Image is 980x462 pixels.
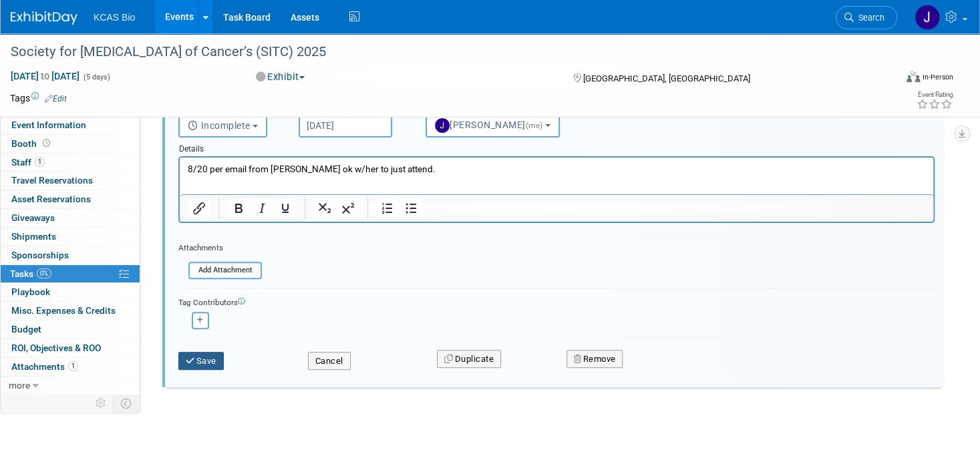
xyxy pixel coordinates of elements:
span: [DATE] [DATE] [10,70,80,82]
div: In-Person [922,72,953,82]
iframe: Rich Text Area [180,158,933,194]
span: Asset Reservations [11,194,91,204]
span: Budget [11,324,41,334]
button: Save [178,352,224,371]
a: Playbook [1,283,140,301]
span: (5 days) [82,73,110,81]
a: Edit [45,94,67,103]
span: to [39,71,51,81]
div: Society for [MEDICAL_DATA] of Cancer’s (SITC) 2025 [6,40,873,64]
span: Giveaways [11,212,55,223]
span: 1 [68,361,78,371]
button: Bold [227,199,250,218]
a: Event Information [1,116,140,134]
a: ROI, Objectives & ROO [1,339,140,357]
span: Event Information [11,120,86,130]
span: Attachments [11,361,78,372]
button: Cancel [308,352,351,371]
a: Budget [1,320,140,338]
a: Shipments [1,228,140,246]
a: Search [836,6,897,29]
span: Travel Reservations [11,175,93,186]
span: KCAS Bio [94,12,135,23]
span: Incomplete [188,120,251,131]
button: Exhibit [251,70,310,84]
span: Misc. Expenses & Credits [11,305,116,316]
a: more [1,377,140,395]
button: Superscript [337,199,359,218]
a: Asset Reservations [1,190,140,208]
td: Personalize Event Tab Strip [90,395,113,412]
span: Sponsorships [11,250,69,260]
div: Event Format [813,69,953,89]
span: ROI, Objectives & ROO [11,342,101,353]
button: Numbered list [376,199,399,218]
button: Underline [274,199,297,218]
a: Attachments1 [1,358,140,376]
img: Jocelyn King [915,5,940,30]
button: Remove [566,350,623,369]
span: Booth [11,138,53,149]
button: Incomplete [178,113,267,138]
td: Tags [10,91,67,105]
span: [GEOGRAPHIC_DATA], [GEOGRAPHIC_DATA] [583,73,750,83]
td: Toggle Event Tabs [113,395,140,412]
a: Sponsorships [1,246,140,264]
a: Travel Reservations [1,172,140,190]
div: Attachments [178,242,262,254]
a: Tasks0% [1,265,140,283]
a: Misc. Expenses & Credits [1,302,140,320]
button: Duplicate [437,350,501,369]
img: Format-Inperson.png [907,71,920,82]
span: Playbook [11,286,50,297]
span: Search [854,13,884,23]
button: [PERSON_NAME](me) [426,113,560,138]
span: [PERSON_NAME] [435,120,545,130]
a: Staff1 [1,154,140,172]
div: Tag Contributors [178,294,935,308]
a: Booth [1,135,140,153]
span: more [9,380,30,391]
span: 0% [37,268,51,278]
span: Tasks [10,268,51,279]
span: Shipments [11,231,56,242]
span: (me) [526,121,543,130]
div: Details [178,138,935,156]
input: Due Date [299,113,392,138]
span: Staff [11,157,45,168]
img: ExhibitDay [11,11,77,25]
button: Bullet list [399,199,422,218]
a: Giveaways [1,209,140,227]
button: Insert/edit link [188,199,210,218]
span: 1 [35,157,45,167]
div: Event Rating [917,91,953,98]
span: Booth not reserved yet [40,138,53,148]
button: Subscript [313,199,336,218]
button: Italic [251,199,273,218]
